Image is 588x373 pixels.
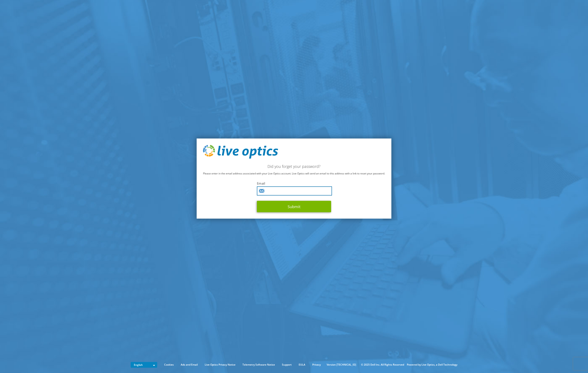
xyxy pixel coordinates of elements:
li: © 2025 Dell Inc. All Rights Reserved [359,362,406,367]
a: Privacy [309,362,324,367]
img: live_optics_svg.svg [203,145,278,159]
a: Ads and Email [178,362,201,367]
a: Support [279,362,295,367]
li: Powered by Live Optics, a Dell Technology [407,362,457,367]
a: Telemetry Software Notice [239,362,278,367]
li: Version [TECHNICAL_ID] [325,362,358,367]
button: Submit [257,201,331,212]
a: Cookies [161,362,177,367]
a: Live Optics Privacy Notice [202,362,239,367]
a: EULA [295,362,308,367]
p: Please enter in the email address associated with your Live Optics account. Live Optics will send... [203,171,385,176]
h2: Did you forget your password? [203,164,385,169]
label: Email [257,181,331,185]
